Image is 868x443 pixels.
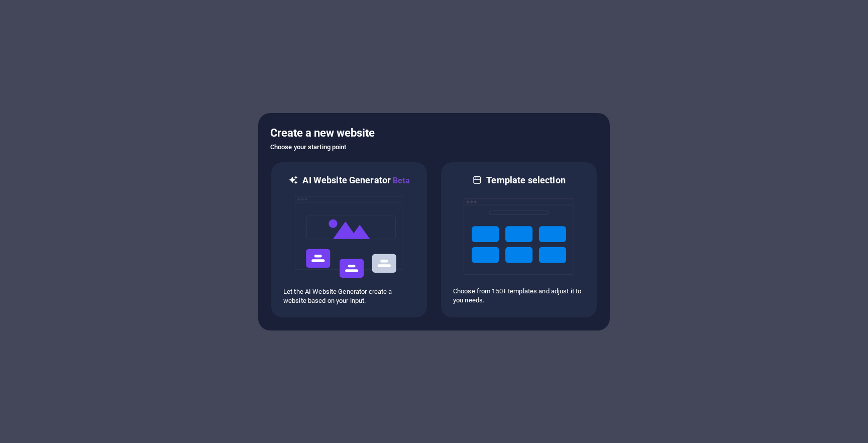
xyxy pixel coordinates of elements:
[294,187,404,287] img: ai
[453,287,585,305] p: Choose from 150+ templates and adjust it to you needs.
[440,161,598,318] div: Template selectionChoose from 150+ templates and adjust it to you needs.
[270,141,598,153] h6: Choose your starting point
[391,176,410,185] span: Beta
[486,174,565,186] h6: Template selection
[270,161,428,318] div: AI Website GeneratorBetaaiLet the AI Website Generator create a website based on your input.
[270,125,598,141] h5: Create a new website
[283,287,415,305] p: Let the AI Website Generator create a website based on your input.
[302,174,409,187] h6: AI Website Generator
